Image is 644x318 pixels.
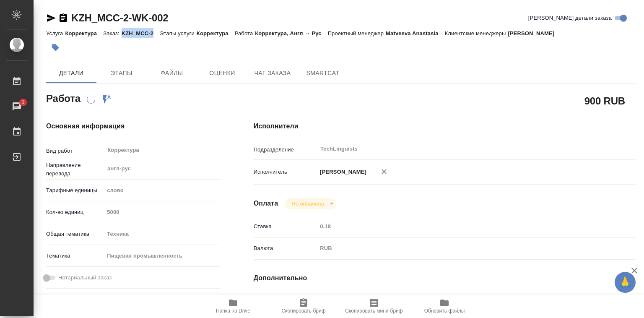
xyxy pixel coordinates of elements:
[101,68,142,78] span: Этапы
[339,295,409,318] button: Скопировать мини-бриф
[46,121,220,131] h4: Основная информация
[2,96,31,117] a: 1
[16,98,29,107] span: 1
[528,14,612,22] span: [PERSON_NAME] детали заказа
[104,227,220,241] div: Техника
[255,30,327,36] p: Корректура, Англ → Рус
[328,30,386,36] p: Проектный менеджер
[58,274,112,282] span: Нотариальный заказ
[268,295,339,318] button: Скопировать бриф
[584,94,625,108] h2: 900 RUB
[289,200,326,207] button: Не оплачена
[104,249,220,263] div: Пищевая промышленность
[254,222,317,231] p: Ставка
[152,68,192,78] span: Файлы
[122,30,160,36] p: KZH_MCC-2
[317,168,366,176] p: [PERSON_NAME]
[46,230,104,238] p: Общая тематика
[46,208,104,216] p: Кол-во единиц
[281,308,325,314] span: Скопировать бриф
[317,241,603,255] div: RUB
[317,220,603,232] input: Пустое поле
[216,308,250,314] span: Папка на Drive
[409,295,480,318] button: Обновить файлы
[345,308,402,314] span: Скопировать мини-бриф
[46,13,56,23] button: Скопировать ссылку для ЯМессенджера
[618,274,632,291] span: 🙏
[198,295,268,318] button: Папка на Drive
[424,308,465,314] span: Обновить файлы
[104,206,220,218] input: Пустое поле
[254,198,278,209] h4: Оплата
[58,13,68,23] button: Скопировать ссылку
[197,30,235,36] p: Корректура
[445,30,508,36] p: Клиентские менеджеры
[254,146,317,154] p: Подразделение
[46,252,104,260] p: Тематика
[254,244,317,253] p: Валюта
[285,198,336,209] div: Не оплачена
[254,168,317,176] p: Исполнитель
[386,30,445,36] p: Matveeva Anastasia
[103,30,121,36] p: Заказ:
[254,273,635,283] h4: Дополнительно
[46,90,80,105] h2: Работа
[254,121,635,131] h4: Исполнители
[65,30,103,36] p: Корректура
[46,30,65,36] p: Услуга
[46,161,104,178] p: Направление перевода
[46,147,104,155] p: Вид работ
[235,30,255,36] p: Работа
[303,68,343,78] span: SmartCat
[202,68,242,78] span: Оценки
[160,30,197,36] p: Этапы услуги
[104,183,220,198] div: слово
[615,272,636,293] button: 🙏
[252,68,293,78] span: Чат заказа
[71,12,168,23] a: KZH_MCC-2-WK-002
[375,162,393,181] button: Удалить исполнителя
[46,186,104,195] p: Тарифные единицы
[51,68,91,78] span: Детали
[46,38,65,57] button: Добавить тэг
[508,30,561,36] p: [PERSON_NAME]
